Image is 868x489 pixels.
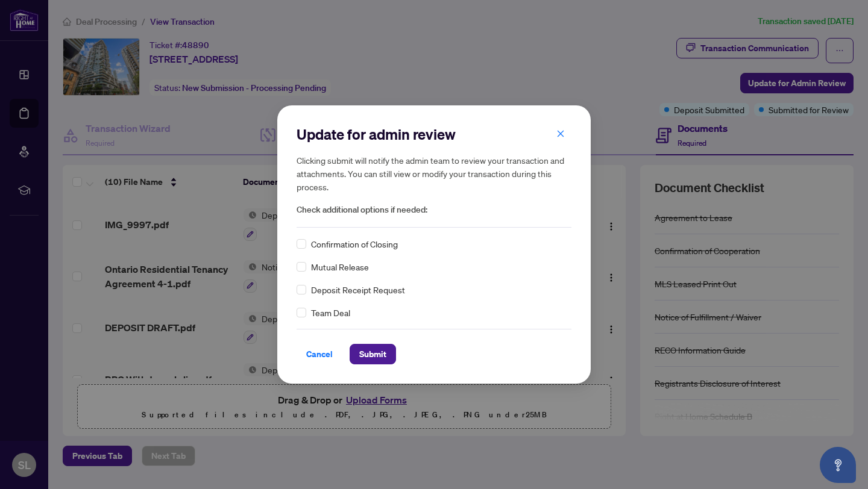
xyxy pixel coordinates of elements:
[820,447,856,483] button: Open asap
[311,306,350,319] span: Team Deal
[556,129,565,138] span: close
[359,344,386,364] span: Submit
[297,203,571,217] span: Check additional options if needed:
[311,237,398,251] span: Confirmation of Closing
[350,344,396,364] button: Submit
[311,283,405,296] span: Deposit Receipt Request
[297,154,571,193] h5: Clicking submit will notify the admin team to review your transaction and attachments. You can st...
[311,260,369,273] span: Mutual Release
[297,125,571,144] h2: Update for admin review
[297,344,342,364] button: Cancel
[306,344,333,364] span: Cancel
